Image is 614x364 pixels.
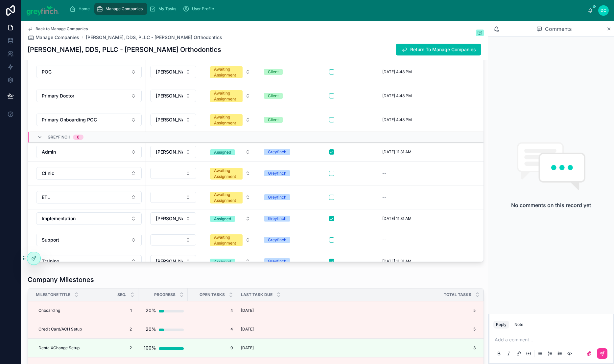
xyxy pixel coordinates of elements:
button: Select Button [150,255,196,268]
span: [PERSON_NAME]([PERSON_NAME]) [PERSON_NAME] [156,93,183,99]
span: 0 [192,345,233,351]
button: Select Button [150,66,196,78]
div: Client [268,117,279,123]
span: 1 [96,308,132,313]
div: Awaiting Assignment [214,90,239,102]
span: [DATE] 4:48 PM [382,69,412,75]
span: Clinic [42,170,54,177]
span: [PERSON_NAME]([PERSON_NAME]) [PERSON_NAME] [156,117,183,123]
span: My Tasks [158,6,176,11]
div: 20% [146,323,156,336]
span: Primary Doctor [42,93,74,99]
span: 4 [192,308,233,313]
span: Seq. [117,292,126,297]
h2: No comments on this record yet [511,201,591,209]
span: [PERSON_NAME] [156,258,183,265]
span: Onboarding [38,308,60,313]
span: Comments [545,25,572,33]
div: Assigned [214,216,231,222]
div: Awaiting Assignment [214,192,239,203]
span: Manage Companies [35,34,79,41]
button: Select Button [205,87,256,105]
button: Select Button [150,114,196,126]
h1: Company Milestones [28,275,94,284]
button: Select Button [36,90,142,102]
div: Greyfinch [268,194,286,200]
button: Select Button [150,146,196,158]
button: Select Button [205,188,256,206]
button: Select Button [205,164,256,182]
button: Select Button [36,66,142,78]
h1: [PERSON_NAME], DDS, PLLC - [PERSON_NAME] Orthodontics [28,45,221,54]
span: 5 [286,327,476,332]
button: Select Button [205,146,256,158]
span: Home [79,6,90,11]
div: 100% [144,341,156,354]
span: Training [42,258,59,265]
span: [DATE] 4:48 PM [382,117,412,122]
span: Open Tasks [200,292,225,297]
span: [DATE] 11:31 AM [382,216,412,221]
button: Select Button [205,111,256,129]
button: Select Button [36,255,142,268]
button: Select Button [150,212,196,225]
div: Awaiting Assignment [214,234,239,246]
span: DC [601,8,606,13]
button: Reply [493,321,509,329]
span: [DATE] [241,345,254,351]
button: Select Button [36,146,142,158]
span: DentalXChange Setup [38,345,80,351]
span: Back to Manage Companies [35,26,88,32]
img: App logo [26,5,59,16]
button: Select Button [150,234,196,246]
a: [PERSON_NAME], DDS, PLLC - [PERSON_NAME] Orthodontics [86,34,222,41]
div: Awaiting Assignment [214,114,239,126]
a: Back to Manage Companies [28,26,88,32]
span: Greyfinch [48,135,70,140]
button: Select Button [150,192,196,203]
span: 5 [286,308,476,313]
div: Greyfinch [268,258,286,264]
span: Primary Onboarding POC [42,117,97,123]
span: [DATE] 11:31 AM [382,149,412,155]
a: Manage Companies [94,3,147,15]
button: Select Button [205,255,256,267]
span: 3 [286,345,476,351]
span: Credit Card/ACH Setup [38,327,82,332]
span: Progress [154,292,176,297]
button: Select Button [205,213,256,225]
span: POC [42,69,52,75]
span: [PERSON_NAME] [156,149,183,155]
a: Home [67,3,94,15]
span: [PERSON_NAME] [156,215,183,222]
div: Client [268,93,279,99]
span: 2 [96,327,132,332]
span: ETL [42,194,50,201]
span: 2 [96,345,132,351]
a: User Profile [181,3,219,15]
button: Select Button [36,234,142,246]
span: Manage Companies [106,6,143,11]
span: [DATE] [241,308,254,313]
span: [DATE] 4:48 PM [382,93,412,98]
span: -- [382,171,386,176]
div: 6 [77,135,80,140]
button: Select Button [150,168,196,179]
div: Greyfinch [268,216,286,222]
button: Select Button [36,167,142,180]
button: Select Button [36,114,142,126]
span: [DATE] [241,327,254,332]
span: Return To Manage Companies [410,46,476,53]
span: Total Tasks [444,292,471,297]
button: Select Button [205,63,256,81]
span: -- [382,237,386,243]
div: Greyfinch [268,170,286,176]
span: Support [42,237,59,243]
span: [DATE] 11:31 AM [382,259,412,264]
div: Greyfinch [268,149,286,155]
a: Manage Companies [28,34,79,41]
span: Milestone Title [36,292,70,297]
div: Awaiting Assignment [214,66,239,78]
div: Note [514,322,523,327]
